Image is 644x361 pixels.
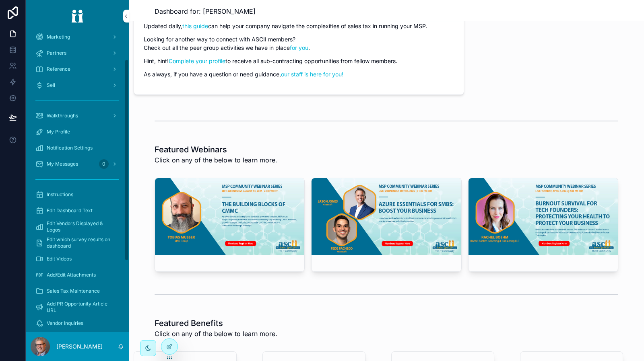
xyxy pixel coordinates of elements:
[31,78,124,92] a: Sell
[31,268,124,282] a: Add/Edit Attachments
[281,71,343,78] a: our staff is here for you!
[26,32,129,332] div: scrollable content
[31,109,124,123] a: Walkthroughs
[469,178,618,255] div: 132-Vendor-One-Rachel-Boehm.jpg
[31,157,124,171] a: My Messages0
[144,57,454,65] p: Hint, hint! to receive all sub-contracting opportunities from fellow members.
[31,46,124,60] a: Partners
[47,129,70,135] span: My Profile
[312,178,461,255] div: 139-Vendor-One-Jason-Jones-and-Fede-Pacheco-(1).jpg
[31,125,124,139] a: My Profile
[144,70,454,78] p: As always, if you have a question or need guidance,
[31,252,124,266] a: Edit Videos
[31,300,124,314] a: Add PR Opportunity Article URL
[31,236,124,250] a: Edit which survey results on dashboard
[47,191,73,198] span: Instructions
[31,203,124,218] a: Edit Dashboard Text
[47,320,83,326] span: Vendor Inquiries
[31,30,124,44] a: Marketing
[155,178,304,255] div: 143-Vendor-One-Tobias-Musser.jpg
[155,318,277,329] h1: Featured Benefits
[47,66,70,72] span: Reference
[31,284,124,298] a: Sales Tax Maintenance
[47,145,93,151] span: Notification Settings
[155,6,256,16] span: Dashboard for: [PERSON_NAME]
[182,23,208,29] a: this guide
[47,113,78,119] span: Walkthroughs
[155,329,277,338] span: Click on any of the below to learn more.
[31,187,124,202] a: Instructions
[66,10,89,23] img: App logo
[31,62,124,76] a: Reference
[169,57,225,64] a: Complete your profile
[99,159,109,169] div: 0
[47,161,78,167] span: My Messages
[47,256,72,262] span: Edit Videos
[47,50,66,56] span: Partners
[31,219,124,234] a: Edit Vendors Displayed & Logos
[290,44,308,51] a: for you
[47,207,93,214] span: Edit Dashboard Text
[47,220,116,233] span: Edit Vendors Displayed & Logos
[155,155,277,165] span: Click on any of the below to learn more.
[155,144,277,155] h1: Featured Webinars
[47,272,96,278] span: Add/Edit Attachments
[31,141,124,155] a: Notification Settings
[56,343,103,351] p: [PERSON_NAME]
[47,288,100,294] span: Sales Tax Maintenance
[47,236,116,249] span: Edit which survey results on dashboard
[47,34,70,40] span: Marketing
[144,22,454,30] p: Updated daily, can help your company navigate the complexities of sales tax in running your MSP.
[47,301,116,314] span: Add PR Opportunity Article URL
[47,82,55,88] span: Sell
[31,316,124,330] a: Vendor Inquiries
[144,35,454,52] p: Looking for another way to connect with ASCII members? Check out all the peer group activities we...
